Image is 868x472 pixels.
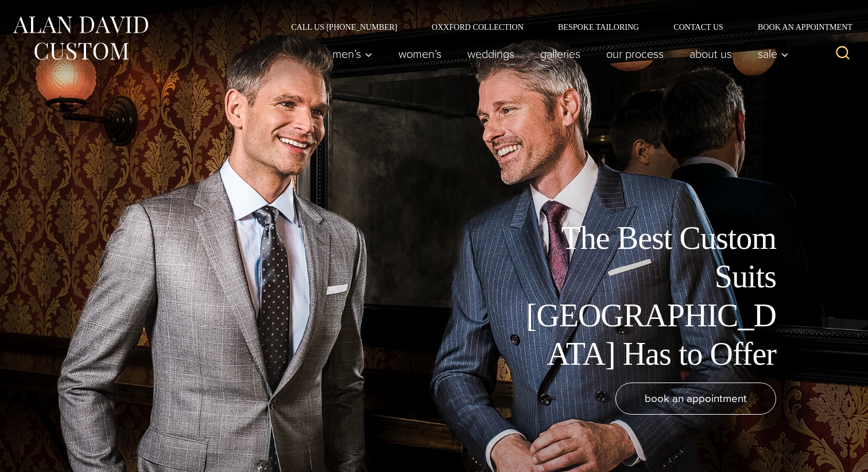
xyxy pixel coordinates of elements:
[677,42,745,65] a: About Us
[528,42,594,65] a: Galleries
[386,42,455,65] a: Women’s
[615,383,776,415] a: book an appointment
[829,40,857,68] button: View Search Form
[645,390,747,407] span: book an appointment
[11,13,149,64] img: Alan David Custom
[594,42,677,65] a: Our Process
[274,23,414,31] a: Call Us [PHONE_NUMBER]
[741,23,857,31] a: Book an Appointment
[274,23,857,31] nav: Secondary Navigation
[414,23,541,31] a: Oxxford Collection
[455,42,528,65] a: weddings
[332,48,373,60] span: Men’s
[541,23,656,31] a: Bespoke Tailoring
[758,48,789,60] span: Sale
[656,23,741,31] a: Contact Us
[320,42,795,65] nav: Primary Navigation
[518,219,776,373] h1: The Best Custom Suits [GEOGRAPHIC_DATA] Has to Offer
